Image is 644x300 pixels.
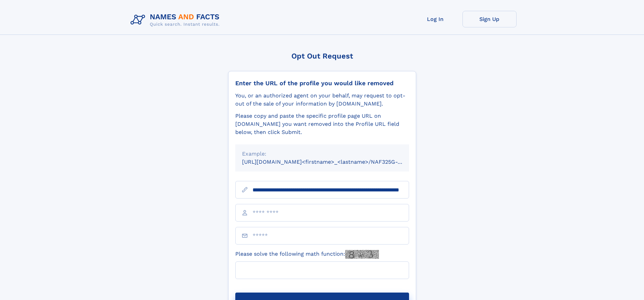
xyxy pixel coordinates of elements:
[228,52,416,60] div: Opt Out Request
[235,112,409,136] div: Please copy and paste the specific profile page URL on [DOMAIN_NAME] you want removed into the Pr...
[235,79,409,87] div: Enter the URL of the profile you would like removed
[242,159,422,165] small: [URL][DOMAIN_NAME]<firstname>_<lastname>/NAF325G-xxxxxxxx
[128,11,225,29] img: Logo Names and Facts
[235,250,379,259] label: Please solve the following math function:
[242,150,402,158] div: Example:
[408,11,462,27] a: Log In
[462,11,517,27] a: Sign Up
[235,92,409,108] div: You, or an authorized agent on your behalf, may request to opt-out of the sale of your informatio...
